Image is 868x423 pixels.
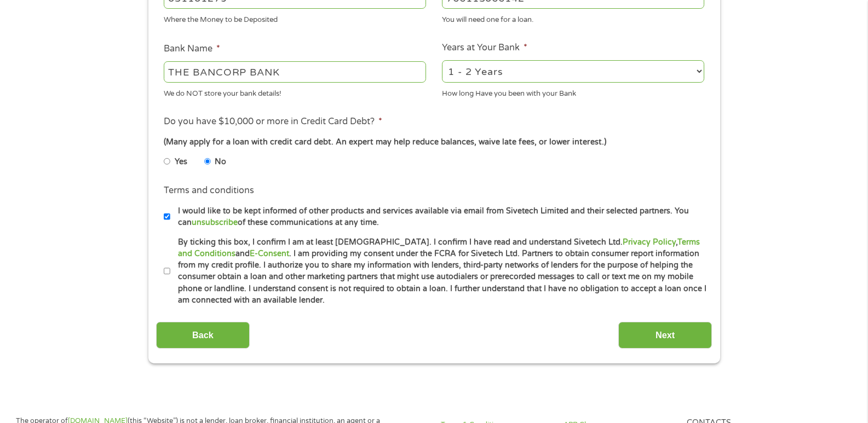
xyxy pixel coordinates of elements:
input: Back [156,322,250,349]
label: Yes [175,156,187,168]
div: How long Have you been with your Bank [442,84,704,99]
label: Years at Your Bank [442,42,527,54]
label: Terms and conditions [164,185,254,196]
div: (Many apply for a loan with credit card debt. An expert may help reduce balances, waive late fees... [164,136,704,148]
label: No [215,156,226,168]
div: We do NOT store your bank details! [164,84,426,99]
a: Terms and Conditions [178,237,700,258]
a: Privacy Policy [623,237,676,247]
label: Do you have $10,000 or more in Credit Card Debt? [164,116,382,128]
label: By ticking this box, I confirm I am at least [DEMOGRAPHIC_DATA]. I confirm I have read and unders... [170,236,708,306]
div: Where the Money to be Deposited [164,11,426,26]
div: You will need one for a loan. [442,11,704,26]
input: Next [618,322,712,349]
a: unsubscribe [192,218,238,227]
label: I would like to be kept informed of other products and services available via email from Sivetech... [170,205,708,229]
a: E-Consent [250,249,289,258]
label: Bank Name [164,43,220,55]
